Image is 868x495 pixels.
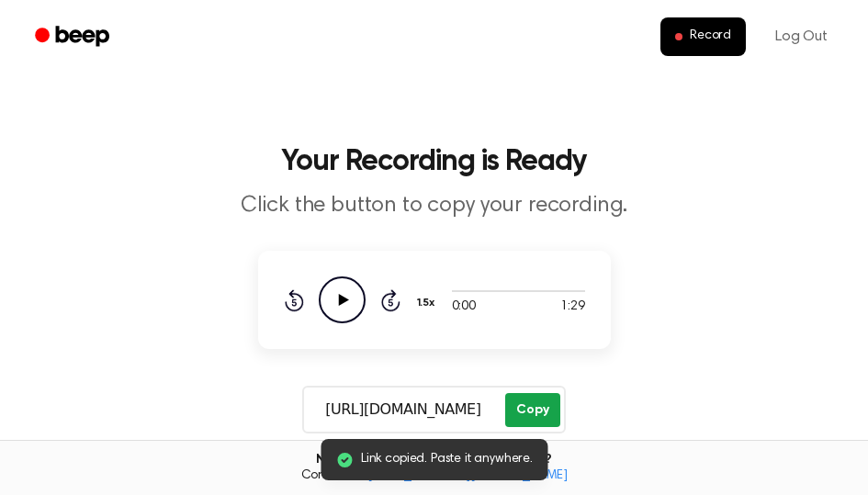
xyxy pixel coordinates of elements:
button: Record [660,17,746,56]
h1: Your Recording is Ready [22,147,846,176]
a: [EMAIL_ADDRESS][DOMAIN_NAME] [367,469,568,482]
p: Click the button to copy your recording. [82,191,787,221]
a: Beep [22,19,126,55]
span: Contact us [11,468,857,485]
span: Link copied. Paste it anywhere. [361,450,533,469]
span: 0:00 [452,298,476,317]
button: Copy [505,393,559,427]
span: 1:29 [560,298,584,317]
a: Log Out [757,15,846,59]
span: Record [690,28,731,45]
button: 1.5x [415,287,442,319]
